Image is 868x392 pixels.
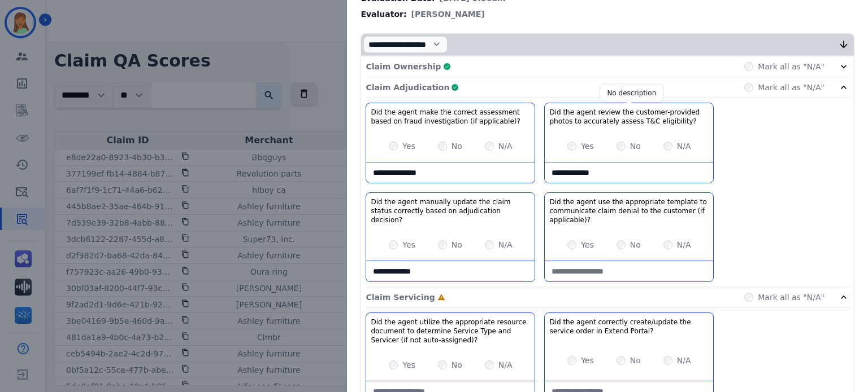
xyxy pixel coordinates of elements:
label: No [452,359,462,371]
label: No [452,239,462,250]
label: No [630,140,641,152]
label: Yes [581,355,594,366]
h3: Did the agent correctly create/update the service order in Extend Portal? [549,318,709,336]
h3: Did the agent use the appropriate template to communicate claim denial to the customer (if applic... [549,197,709,224]
div: No description [607,89,656,98]
label: No [452,140,462,152]
label: No [630,239,641,250]
label: Mark all as "N/A" [758,292,824,303]
label: N/A [677,239,691,250]
div: Evaluator: [361,8,854,20]
label: N/A [677,355,691,366]
label: N/A [498,140,513,152]
p: Claim Ownership [366,61,441,72]
span: [PERSON_NAME] [411,8,485,20]
label: Yes [581,239,594,250]
label: Yes [402,359,415,371]
label: No [630,355,641,366]
h3: Did the agent manually update the claim status correctly based on adjudication decision? [371,197,530,224]
label: Mark all as "N/A" [758,61,824,72]
p: Claim Adjudication [366,82,449,93]
h3: Did the agent review the customer-provided photos to accurately assess T&C eligibility? [549,108,709,126]
label: N/A [498,239,513,250]
h3: Did the agent make the correct assessment based on fraud investigation (if applicable)? [371,108,530,126]
label: Mark all as "N/A" [758,82,824,93]
label: N/A [677,140,691,152]
label: Yes [581,140,594,152]
label: Yes [402,239,415,250]
p: Claim Servicing [366,292,435,303]
h3: Did the agent utilize the appropriate resource document to determine Service Type and Servicer (i... [371,318,530,345]
label: N/A [498,359,513,371]
label: Yes [402,140,415,152]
